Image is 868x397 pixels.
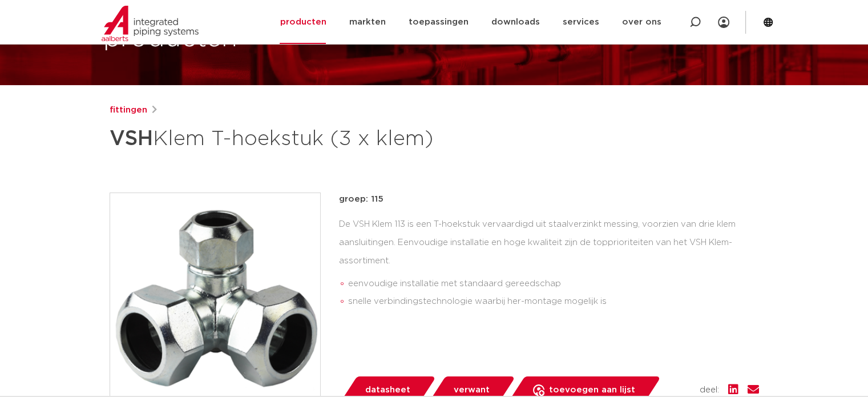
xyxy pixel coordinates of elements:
[348,275,759,293] li: eenvoudige installatie met standaard gereedschap
[110,103,147,117] a: fittingen
[110,129,153,149] strong: VSH
[700,383,719,397] span: deel:
[339,215,759,315] div: De VSH Klem 113 is een T-hoekstuk vervaardigd uit staalverzinkt messing, voorzien van drie klem a...
[348,292,759,311] li: snelle verbindingstechnologie waarbij her-montage mogelijk is
[110,122,538,156] h1: Klem T-hoekstuk (3 x klem)
[339,193,759,206] p: groep: 115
